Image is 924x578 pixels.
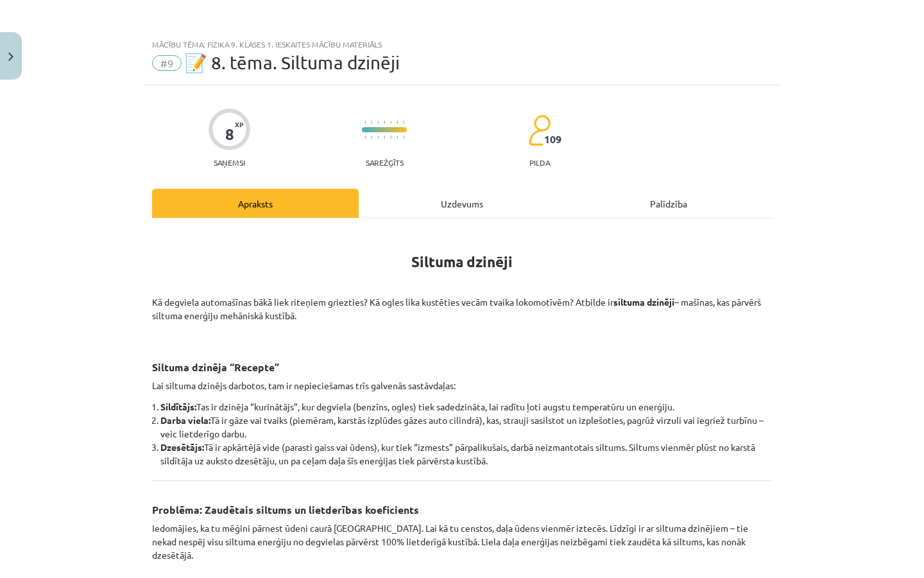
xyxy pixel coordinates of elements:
[529,158,550,167] p: pilda
[152,40,772,49] div: Mācību tēma: Fizika 9. klases 1. ieskaites mācību materiāls
[209,158,250,167] p: Saņemsi
[235,121,243,128] span: XP
[160,414,210,426] b: Darba viela:
[364,121,366,124] img: icon-short-line-57e1e144782c952c97e751825c79c345078a6d821885a25fce030b3d8c18986b.svg
[544,134,561,145] span: 109
[225,125,234,143] div: 8
[613,296,674,308] b: siltuma dzinēji
[160,400,772,414] li: Tas ir dzinēja “kurinātājs”, kur degviela (benzīns, ogles) tiek sadedzināta, lai radītu ļoti augs...
[152,360,279,374] b: Siltuma dzinēja “Recepte”
[371,136,372,139] img: icon-short-line-57e1e144782c952c97e751825c79c345078a6d821885a25fce030b3d8c18986b.svg
[390,136,391,139] img: icon-short-line-57e1e144782c952c97e751825c79c345078a6d821885a25fce030b3d8c18986b.svg
[403,136,404,139] img: icon-short-line-57e1e144782c952c97e751825c79c345078a6d821885a25fce030b3d8c18986b.svg
[359,189,565,218] div: Uzdevums
[528,114,551,146] img: students-c634bb4e5e11cddfef0936a35e636f08e4e9abd3cc4e673bd6f9a4125e45ecb1.svg
[384,121,385,124] img: icon-short-line-57e1e144782c952c97e751825c79c345078a6d821885a25fce030b3d8c18986b.svg
[152,295,772,322] p: Kā degviela automašīnas bākā liek riteņiem griezties? Kā ogles lika kustēties vecām tvaika lokomo...
[185,52,400,73] span: 📝 8. tēma. Siltuma dzinēji
[371,121,372,124] img: icon-short-line-57e1e144782c952c97e751825c79c345078a6d821885a25fce030b3d8c18986b.svg
[364,136,366,139] img: icon-short-line-57e1e144782c952c97e751825c79c345078a6d821885a25fce030b3d8c18986b.svg
[160,441,772,468] li: Tā ir apkārtējā vide (parasti gaiss vai ūdens), kur tiek “izmests” pārpalikušais, darbā neizmanto...
[390,121,391,124] img: icon-short-line-57e1e144782c952c97e751825c79c345078a6d821885a25fce030b3d8c18986b.svg
[397,121,398,124] img: icon-short-line-57e1e144782c952c97e751825c79c345078a6d821885a25fce030b3d8c18986b.svg
[366,158,404,167] p: Sarežģīts
[397,136,398,139] img: icon-short-line-57e1e144782c952c97e751825c79c345078a6d821885a25fce030b3d8c18986b.svg
[152,521,772,562] p: Iedomājies, ka tu mēģini pārnest ūdeni caurā [GEOGRAPHIC_DATA]. Lai kā tu censtos, daļa ūdens vie...
[160,401,196,412] b: Sildītājs:
[377,136,379,139] img: icon-short-line-57e1e144782c952c97e751825c79c345078a6d821885a25fce030b3d8c18986b.svg
[411,252,513,271] strong: Siltuma dzinēji
[160,414,772,441] li: Tā ir gāze vai tvaiks (piemēram, karstās izplūdes gāzes auto cilindrā), kas, strauji sasilstot un...
[152,55,182,71] span: #9
[377,121,379,124] img: icon-short-line-57e1e144782c952c97e751825c79c345078a6d821885a25fce030b3d8c18986b.svg
[384,136,385,139] img: icon-short-line-57e1e144782c952c97e751825c79c345078a6d821885a25fce030b3d8c18986b.svg
[160,441,204,453] b: Dzesētājs:
[565,189,772,218] div: Palīdzība
[152,189,359,218] div: Apraksts
[8,53,13,61] img: icon-close-lesson-0947bae3869378f0d4975bcd49f059093ad1ed9edebbc8119c70593378902aed.svg
[152,379,772,392] p: Lai siltuma dzinējs darbotos, tam ir nepieciešamas trīs galvenās sastāvdaļas:
[403,121,404,124] img: icon-short-line-57e1e144782c952c97e751825c79c345078a6d821885a25fce030b3d8c18986b.svg
[152,503,419,516] b: Problēma: Zaudētais siltums un lietderības koeficients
